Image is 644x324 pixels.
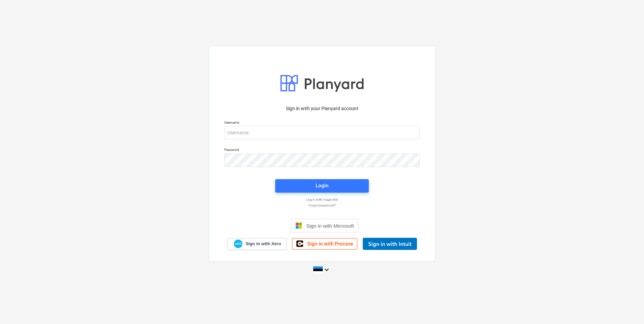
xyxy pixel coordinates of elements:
[224,120,420,126] p: Username
[234,239,243,249] img: Xero logo
[275,179,369,193] button: Login
[316,181,328,190] div: Login
[224,126,420,139] input: Username
[224,105,420,112] p: Sign in with your Planyard account
[306,223,354,229] span: Sign in with Microsoft
[307,241,353,247] span: Sign in with Procore
[227,238,287,250] a: Sign in with Xero
[221,203,423,207] a: Forgot password?
[323,266,331,274] i: keyboard_arrow_down
[221,197,423,202] a: Log in with magic link
[295,222,302,229] img: Microsoft logo
[224,148,420,153] p: Password
[246,241,281,247] span: Sign in with Xero
[292,238,357,250] a: Sign in with Procore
